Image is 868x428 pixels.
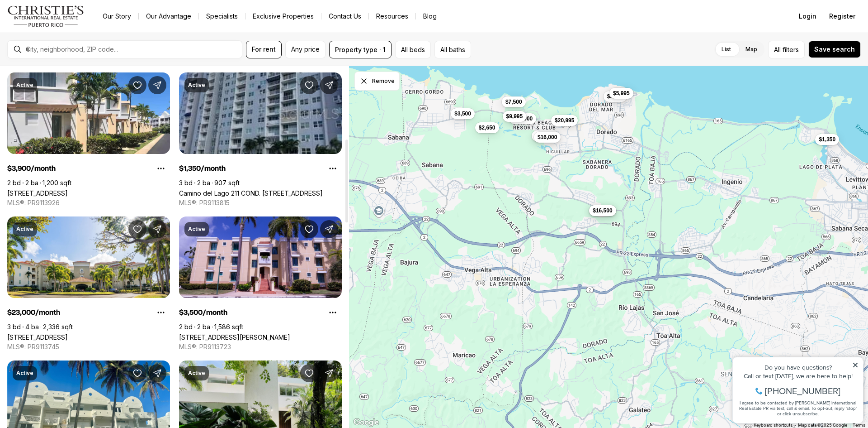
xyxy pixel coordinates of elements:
[534,132,561,143] button: $16,000
[300,76,318,94] button: Save Property: Camino del Lago 211 COND. LAGOS DEL NORTE #Apt. 211
[829,13,855,20] span: Register
[329,41,392,58] button: Property type · 1
[324,303,342,322] button: Property options
[285,41,325,58] button: Any price
[613,90,630,97] span: $5,995
[551,115,578,126] button: $20,995
[783,45,799,54] span: filters
[128,76,146,94] button: Save Property: 101 OCEAN VILLAS
[11,56,129,73] span: I agree to be contacted by [PERSON_NAME] International Real Estate PR via text, call & email. To ...
[434,41,471,58] button: All baths
[738,41,764,58] label: Map
[479,124,495,131] span: $2,650
[291,46,320,53] span: Any price
[179,189,323,197] a: Camino del Lago 211 COND. LAGOS DEL NORTE #Apt. 211, TOA BAJA PR, 00949
[502,96,526,107] button: $7,500
[7,5,85,27] img: logo
[505,98,522,106] span: $7,500
[188,226,205,233] p: Active
[300,364,318,382] button: Save Property: 2813 VILLA DORADO #2813
[7,189,68,197] a: 101 OCEAN VILLAS, DORADO PR, 00646
[555,117,574,124] span: $20,995
[369,10,415,23] a: Resources
[252,46,276,53] span: For rent
[199,10,245,23] a: Specialists
[607,93,624,100] span: $3,900
[451,108,475,119] button: $3,500
[714,41,738,58] label: List
[454,110,471,117] span: $3,500
[354,72,400,91] button: Dismiss drawing
[9,20,131,27] div: Do you have questions?
[9,29,131,35] div: Call or text [DATE], we are here to help!
[152,159,170,178] button: Property options
[416,10,444,23] a: Blog
[16,82,33,89] p: Active
[179,333,290,341] a: 6690 EL DORADO CLUB #905, VEGA ALTA PR, 00692
[532,130,558,141] button: $23,000
[819,136,835,143] span: $1,350
[139,10,198,23] a: Our Advantage
[799,13,816,20] span: Login
[475,122,499,133] button: $2,650
[324,159,342,178] button: Property options
[300,220,318,238] button: Save Property: 6690 EL DORADO CLUB #905
[320,220,338,238] button: Share Property
[128,220,146,238] button: Save Property: 500 PLANTATION DR. #1-101
[824,7,861,25] button: Register
[320,76,338,94] button: Share Property
[16,226,33,233] p: Active
[604,91,627,102] button: $3,900
[774,45,781,54] span: All
[128,364,146,382] button: Save Property: Costa Dorada CALLE COSTA DORADA ##I5
[95,10,138,23] a: Our Story
[793,7,822,25] button: Login
[589,205,616,216] button: $16,500
[593,207,612,214] span: $16,500
[538,134,557,141] span: $16,000
[7,333,68,341] a: 500 PLANTATION DR. #1-101, DORADO PR, 00646
[152,303,170,322] button: Property options
[148,220,166,238] button: Share Property
[148,364,166,382] button: Share Property
[188,370,205,377] p: Active
[808,41,861,58] button: Save search
[503,111,527,122] button: $9,995
[188,82,205,89] p: Active
[321,10,368,23] button: Contact Us
[320,364,338,382] button: Share Property
[37,43,113,52] span: [PHONE_NUMBER]
[506,113,523,120] span: $9,995
[535,132,555,139] span: $23,000
[148,76,166,94] button: Share Property
[246,41,282,58] button: For rent
[245,10,321,23] a: Exclusive Properties
[768,41,805,58] button: Allfilters
[814,46,855,53] span: Save search
[609,88,633,99] button: $5,995
[16,370,33,377] p: Active
[815,134,839,145] button: $1,350
[395,41,431,58] button: All beds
